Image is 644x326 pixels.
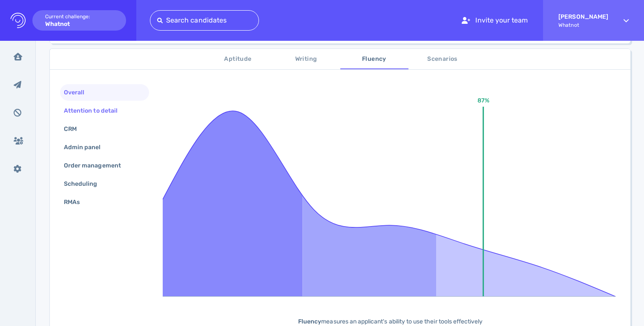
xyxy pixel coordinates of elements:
[62,141,111,153] div: Admin panel
[62,178,108,190] div: Scheduling
[62,105,128,117] div: Attention to detail
[209,54,267,65] span: Aptitude
[62,196,90,208] div: RMAs
[298,318,321,325] b: Fluency
[62,86,95,99] div: Overall
[414,54,471,65] span: Scenarios
[345,54,403,65] span: Fluency
[277,54,335,65] span: Writing
[558,22,608,28] span: Whatnot
[62,159,131,172] div: Order management
[558,13,608,20] strong: [PERSON_NAME]
[62,123,87,135] div: CRM
[477,97,489,104] text: 87%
